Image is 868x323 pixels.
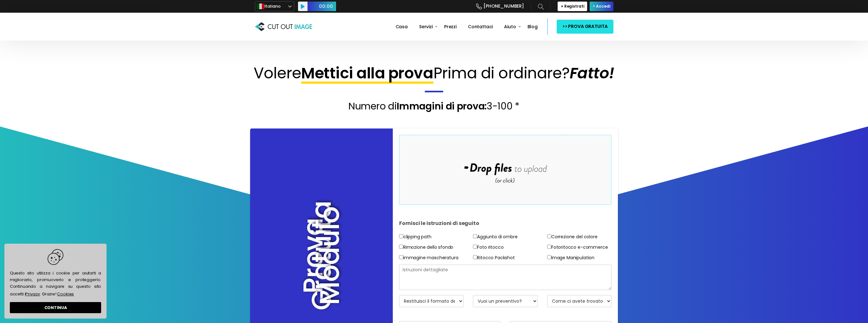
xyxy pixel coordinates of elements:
[442,20,459,34] a: Prezzi
[397,99,487,113] span: Immagini di prova:
[396,23,408,30] span: Casa
[570,63,614,84] span: Fatto!
[547,234,551,238] input: Correzione del colore
[254,63,301,84] span: Volere
[528,23,538,30] span: Blog
[473,243,503,251] label: Foto ritocco
[558,2,587,11] a: + Registrati
[473,255,477,259] input: Ritocco Packshot
[473,233,517,241] label: Aggiunta di ombre
[298,2,308,11] button: Play
[399,255,403,259] input: immagine mascheratura
[590,2,613,11] a: > Accedi
[561,4,584,9] span: + Registrati
[399,254,458,262] label: immagine mascheratura
[308,2,336,11] span: Time Slider
[393,20,410,34] a: Casa
[547,245,551,249] input: Fotoritocco e-commerce
[257,3,264,10] img: it
[433,63,570,84] span: Prima di ordinare?
[547,233,598,241] label: Correzione del colore
[298,2,336,11] div: Audio Player
[25,291,40,297] a: Privacy
[255,21,312,33] img: Cut Out Image
[255,1,294,11] a: Italiano
[487,99,520,113] span: 3-100 *
[10,249,101,298] span: Questo sito utilizza i cookie per aiutarti a migliorarlo, promuoverlo e proteggerlo. Continuando ...
[468,23,493,30] span: Contattaci
[348,99,397,113] span: Numero di
[504,23,516,30] span: Aiuto
[547,254,594,262] label: Image Manipulation
[399,234,403,238] input: clipping path
[502,20,518,34] a: Aiuto
[399,214,612,233] h4: Fornisci le istruzioni di seguito
[417,20,435,34] a: Servizi
[56,290,75,298] a: learn more about cookies
[473,234,477,238] input: Aggiunta di ombre
[444,23,457,30] span: Prezzi
[301,63,433,84] span: Mettici alla prova
[473,254,515,262] label: Ritocco Packshot
[399,233,431,241] label: clipping path
[419,23,433,30] span: Servizi
[399,245,403,249] input: Rimozione dello sfondo
[547,243,608,251] label: Fotoritocco e-commerce
[10,302,101,313] a: dismiss cookie message
[465,20,495,34] a: Contattaci
[557,20,613,33] a: >> PROVA GRATUITA
[547,255,551,259] input: Image Manipulation
[593,4,610,9] span: > Accedi
[476,1,524,12] a: [PHONE_NUMBER]
[525,20,540,34] a: Blog
[4,244,107,319] div: cookieconsent
[309,194,334,317] h2: Prova Gratuita Modulo
[399,243,453,251] label: Rimozione dello sfondo
[562,23,608,30] span: >> PROVA GRATUITA
[473,245,477,249] input: Foto ritocco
